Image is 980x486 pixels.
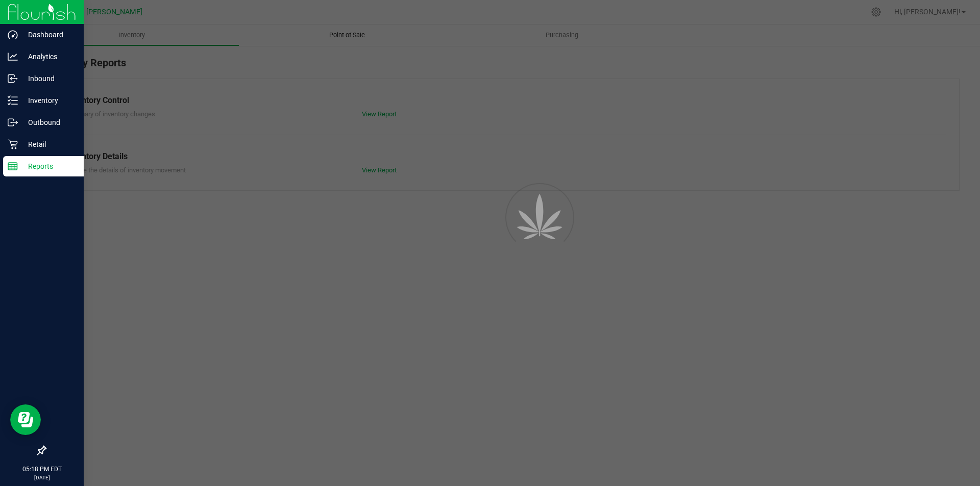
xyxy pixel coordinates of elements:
p: Inbound [18,72,79,85]
p: Reports [18,160,79,172]
p: 05:18 PM EDT [5,465,79,474]
inline-svg: Inbound [8,73,18,84]
inline-svg: Retail [8,139,18,149]
p: [DATE] [5,474,79,481]
p: Retail [18,138,79,150]
inline-svg: Analytics [8,52,18,62]
iframe: Resource center [10,404,41,435]
p: Inventory [18,94,79,107]
p: Analytics [18,50,79,63]
inline-svg: Reports [8,161,18,171]
inline-svg: Dashboard [8,30,18,40]
inline-svg: Inventory [8,95,18,106]
p: Outbound [18,116,79,129]
p: Dashboard [18,29,79,41]
inline-svg: Outbound [8,117,18,127]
